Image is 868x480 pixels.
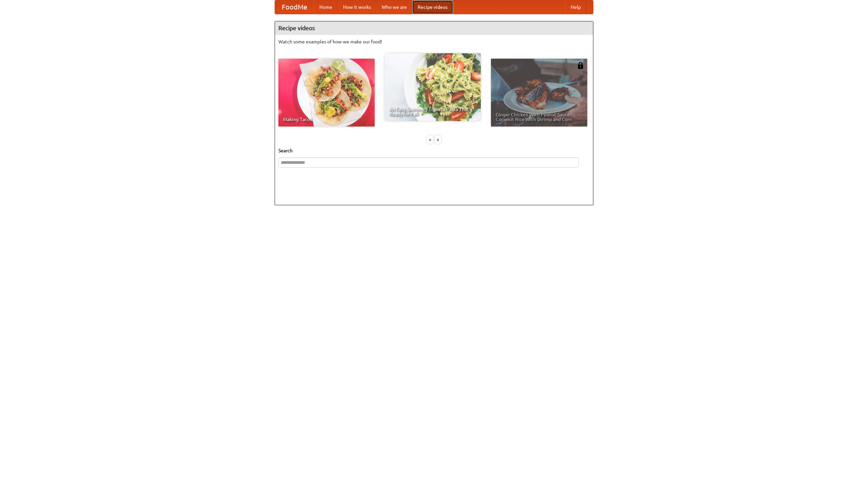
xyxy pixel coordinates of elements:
div: » [435,135,441,144]
a: FoodMe [275,0,314,14]
a: Help [565,0,586,14]
a: Home [314,0,338,14]
a: Who we are [376,0,412,14]
a: Recipe videos [412,0,453,14]
span: Making Tacos [283,117,370,122]
div: « [427,135,433,144]
a: How it works [338,0,376,14]
a: An Easy, Summery Tomato Pasta That's Ready for Fall [384,53,481,121]
h4: Recipe videos [275,21,593,35]
span: An Easy, Summery Tomato Pasta That's Ready for Fall [389,107,476,116]
p: Watch some examples of how we make our food! [278,38,590,45]
img: 483408.png [577,62,584,69]
h5: Search [278,147,590,154]
a: Making Tacos [278,59,375,127]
